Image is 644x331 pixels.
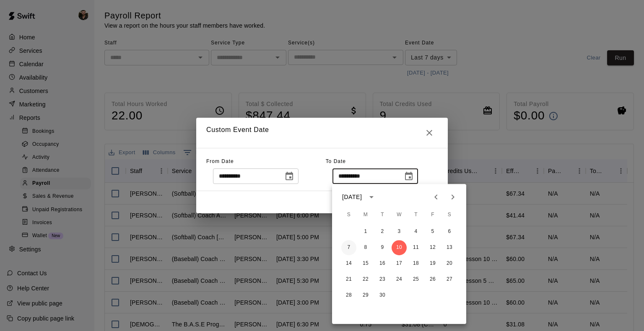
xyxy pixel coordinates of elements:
[375,256,390,271] button: 16
[281,168,298,185] button: Choose date, selected date is Sep 1, 2025
[428,189,444,205] button: Previous month
[358,288,373,303] button: 29
[442,256,457,271] button: 20
[375,272,390,287] button: 23
[358,240,373,255] button: 8
[442,207,457,223] span: Saturday
[392,224,407,239] button: 3
[375,240,390,255] button: 9
[375,288,390,303] button: 30
[341,256,356,271] button: 14
[442,224,457,239] button: 6
[341,288,356,303] button: 28
[392,207,407,223] span: Wednesday
[425,207,440,223] span: Friday
[341,240,356,255] button: 7
[425,272,440,287] button: 26
[444,189,461,205] button: Next month
[442,240,457,255] button: 13
[375,224,390,239] button: 2
[364,190,379,204] button: calendar view is open, switch to year view
[425,224,440,239] button: 5
[206,158,234,164] span: From Date
[358,224,373,239] button: 1
[375,207,390,223] span: Tuesday
[392,240,407,255] button: 10
[358,272,373,287] button: 22
[342,193,362,202] div: [DATE]
[408,256,423,271] button: 18
[341,272,356,287] button: 21
[400,168,417,185] button: Choose date, selected date is Sep 10, 2025
[425,256,440,271] button: 19
[196,118,448,148] h2: Custom Event Date
[408,207,423,223] span: Thursday
[408,240,423,255] button: 11
[425,240,440,255] button: 12
[392,272,407,287] button: 24
[358,256,373,271] button: 15
[408,224,423,239] button: 4
[442,272,457,287] button: 27
[408,272,423,287] button: 25
[421,124,438,141] button: Close
[341,207,356,223] span: Sunday
[326,158,346,164] span: To Date
[358,207,373,223] span: Monday
[392,256,407,271] button: 17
